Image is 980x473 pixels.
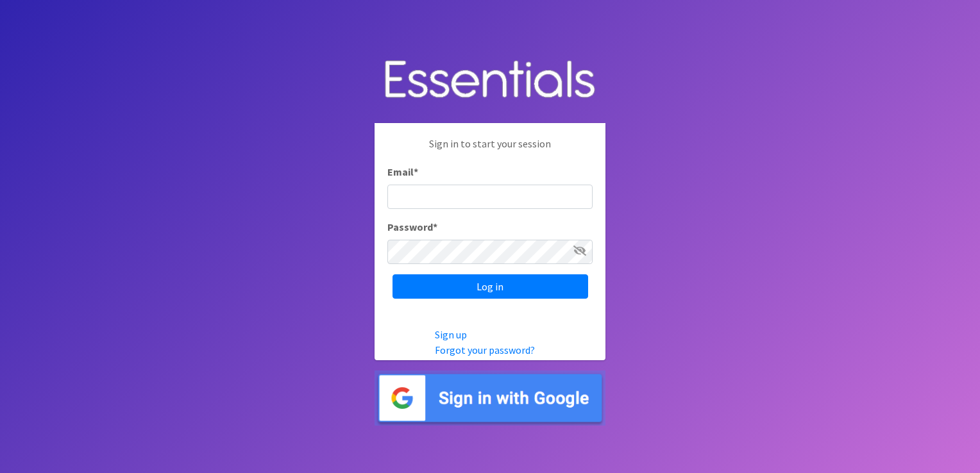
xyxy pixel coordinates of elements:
a: Forgot your password? [435,344,535,356]
abbr: required [433,220,437,233]
a: Sign up [435,328,467,341]
img: Human Essentials [375,47,605,113]
abbr: required [414,165,418,178]
input: Log in [393,274,588,299]
label: Email [387,164,418,179]
p: Sign in to start your session [387,136,593,164]
label: Password [387,219,437,235]
img: Sign in with Google [375,370,605,426]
